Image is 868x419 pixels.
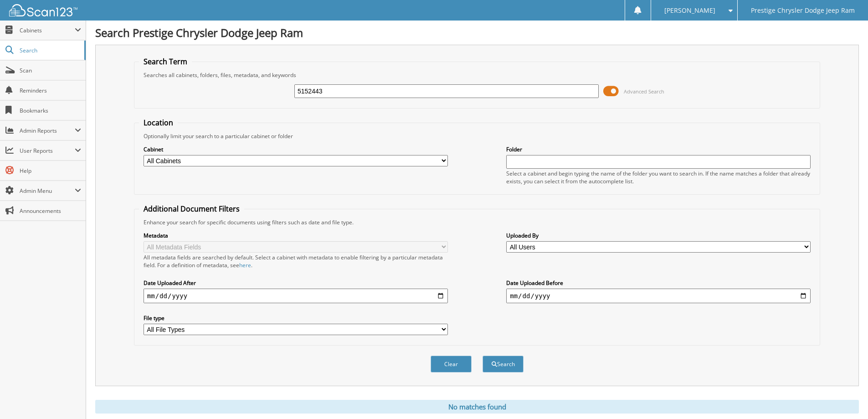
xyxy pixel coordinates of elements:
[144,314,448,322] label: File type
[20,107,81,114] span: Bookmarks
[139,132,815,140] div: Optionally limit your search to a particular cabinet or folder
[431,356,472,372] button: Clear
[20,207,81,215] span: Announcements
[9,4,77,16] img: scan123-logo-white.svg
[506,145,811,153] label: Folder
[144,253,448,269] div: All metadata fields are searched by default. Select a cabinet with metadata to enable filtering b...
[483,356,524,372] button: Search
[239,261,251,269] a: here
[144,232,448,239] label: Metadata
[664,8,715,13] span: [PERSON_NAME]
[95,400,859,414] div: No matches found
[506,279,811,287] label: Date Uploaded Before
[20,167,81,175] span: Help
[506,289,811,303] input: end
[506,232,811,239] label: Uploaded By
[139,218,815,226] div: Enhance your search for specific documents using filters such as date and file type.
[20,127,75,134] span: Admin Reports
[20,147,75,155] span: User Reports
[139,204,244,214] legend: Additional Document Filters
[624,88,664,95] span: Advanced Search
[144,289,448,303] input: start
[751,8,855,13] span: Prestige Chrysler Dodge Jeep Ram
[139,71,815,79] div: Searches all cabinets, folders, files, metadata, and keywords
[95,25,859,40] h1: Search Prestige Chrysler Dodge Jeep Ram
[144,279,448,287] label: Date Uploaded After
[20,47,80,54] span: Search
[20,187,75,195] span: Admin Menu
[144,145,448,153] label: Cabinet
[20,67,81,74] span: Scan
[139,57,192,67] legend: Search Term
[20,87,81,94] span: Reminders
[20,26,75,34] span: Cabinets
[506,170,811,185] div: Select a cabinet and begin typing the name of the folder you want to search in. If the name match...
[139,118,178,128] legend: Location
